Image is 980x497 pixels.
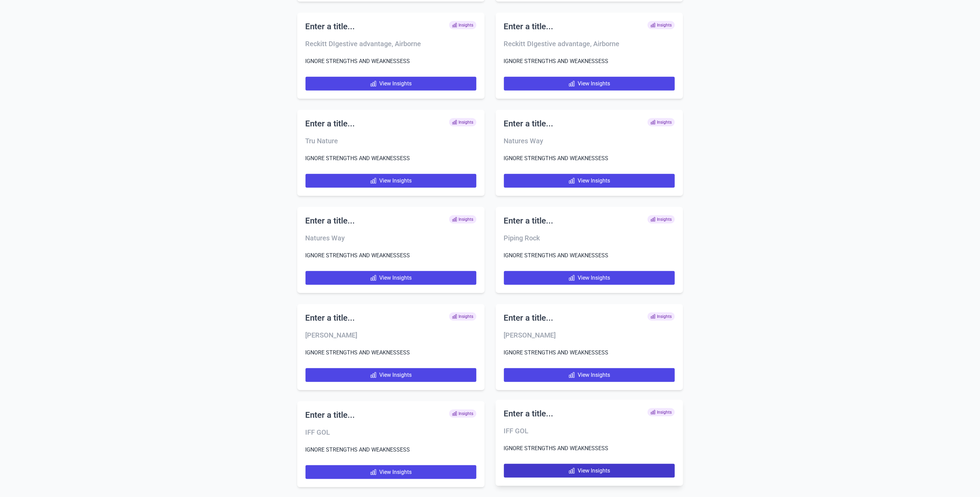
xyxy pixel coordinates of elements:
[504,233,675,243] h3: Piping Rock
[504,444,675,453] p: IGNORE STRENGTHS AND WEAKNESSESS
[449,410,476,418] span: Insights
[306,57,476,66] p: IGNORE STRENGTHS AND WEAKNESSESS
[306,174,476,188] a: View Insights
[504,368,675,382] a: View Insights
[306,77,476,91] a: View Insights
[504,330,675,340] h3: [PERSON_NAME]
[306,154,476,163] p: IGNORE STRENGTHS AND WEAKNESSESS
[504,271,675,285] a: View Insights
[648,21,675,29] span: Insights
[449,118,476,126] span: Insights
[449,215,476,224] span: Insights
[504,426,675,436] h3: IFF GOL
[504,408,554,419] h2: Enter a title...
[504,251,675,260] p: IGNORE STRENGTHS AND WEAKNESSESS
[504,118,554,129] h2: Enter a title...
[504,174,675,188] a: View Insights
[306,118,355,129] h2: Enter a title...
[306,330,476,340] h3: [PERSON_NAME]
[504,77,675,91] a: View Insights
[306,39,476,49] h3: Reckitt DIgestive advantage, Airborne
[504,39,675,49] h3: Reckitt DIgestive advantage, Airborne
[306,410,355,421] h2: Enter a title...
[306,427,476,437] h3: IFF GOL
[306,312,355,323] h2: Enter a title...
[306,465,476,479] a: View Insights
[306,215,355,226] h2: Enter a title...
[449,21,476,29] span: Insights
[306,233,476,243] h3: Natures Way
[504,57,675,66] p: IGNORE STRENGTHS AND WEAKNESSESS
[504,312,554,323] h2: Enter a title...
[306,251,476,260] p: IGNORE STRENGTHS AND WEAKNESSESS
[504,154,675,163] p: IGNORE STRENGTHS AND WEAKNESSESS
[306,445,476,454] p: IGNORE STRENGTHS AND WEAKNESSESS
[306,368,476,382] a: View Insights
[306,136,476,146] h3: Tru Nature
[306,21,355,32] h2: Enter a title...
[648,215,675,224] span: Insights
[648,312,675,321] span: Insights
[306,348,476,357] p: IGNORE STRENGTHS AND WEAKNESSESS
[504,136,675,146] h3: Natures Way
[504,348,675,357] p: IGNORE STRENGTHS AND WEAKNESSESS
[648,408,675,416] span: Insights
[504,464,675,478] a: View Insights
[449,312,476,321] span: Insights
[306,271,476,285] a: View Insights
[504,21,554,32] h2: Enter a title...
[648,118,675,126] span: Insights
[504,215,554,226] h2: Enter a title...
